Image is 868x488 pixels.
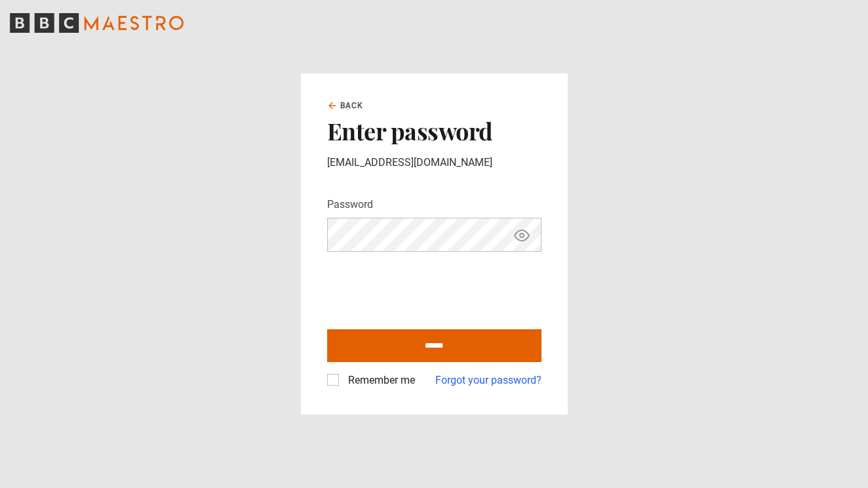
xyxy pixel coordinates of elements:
[327,262,526,314] iframe: reCAPTCHA
[327,197,373,213] label: Password
[10,13,184,33] svg: BBC Maestro
[511,224,533,247] button: Show password
[327,155,542,171] p: [EMAIL_ADDRESS][DOMAIN_NAME]
[327,100,364,112] a: Back
[435,373,542,388] a: Forgot your password?
[343,373,415,388] label: Remember me
[327,117,542,144] h2: Enter password
[340,100,364,112] span: Back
